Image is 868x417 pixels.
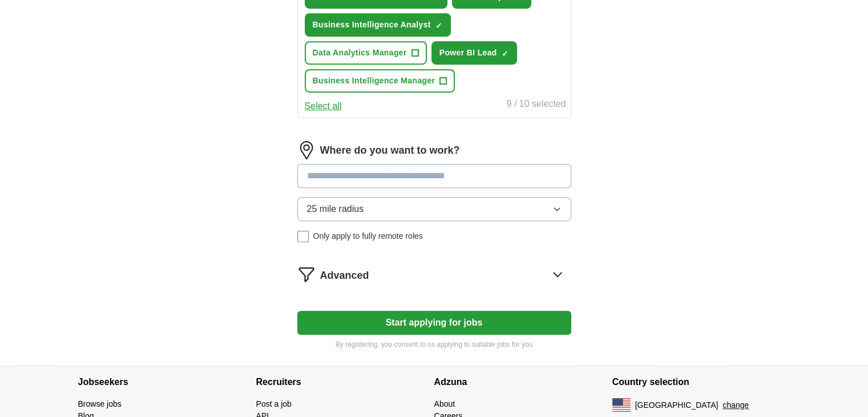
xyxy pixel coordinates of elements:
span: 25 mile radius [307,202,364,216]
button: Business Intelligence Manager [305,69,455,93]
button: Data Analytics Manager [305,41,427,65]
input: Only apply to fully remote roles [297,231,309,242]
span: [GEOGRAPHIC_DATA] [635,399,718,411]
span: ✓ [502,49,508,58]
a: Browse jobs [78,399,122,408]
span: Advanced [320,268,369,283]
label: Where do you want to work? [320,143,460,158]
span: Business Intelligence Analyst [313,19,431,31]
button: Business Intelligence Analyst✓ [305,13,451,37]
p: By registering, you consent to us applying to suitable jobs for you [297,339,571,350]
a: About [434,399,455,408]
button: 25 mile radius [297,197,571,221]
img: location.png [297,141,316,159]
span: Data Analytics Manager [313,47,407,59]
a: Post a job [256,399,292,408]
span: Only apply to fully remote roles [313,230,423,242]
button: Power BI Lead✓ [431,41,517,65]
div: 9 / 10 selected [506,97,566,113]
button: change [722,399,749,411]
img: filter [297,265,316,283]
span: Business Intelligence Manager [313,75,435,87]
button: Start applying for jobs [297,311,571,335]
button: Select all [305,99,342,113]
span: ✓ [435,21,442,30]
h4: Country selection [612,366,790,398]
img: US flag [612,398,631,412]
span: Power BI Lead [439,47,497,59]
